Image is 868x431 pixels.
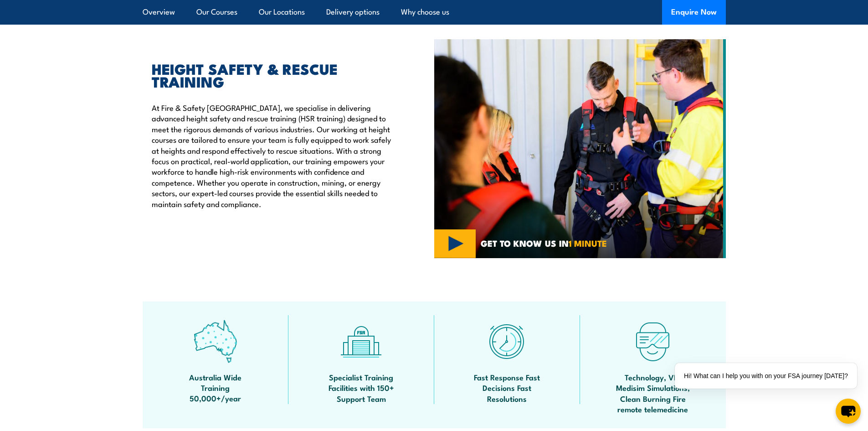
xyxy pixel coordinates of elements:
img: Fire & Safety Australia offer working at heights courses and training [434,39,726,258]
strong: 1 MINUTE [569,236,607,249]
span: Fast Response Fast Decisions Fast Resolutions [466,372,548,404]
h2: HEIGHT SAFETY & RESCUE TRAINING [152,62,392,88]
img: facilities-icon [339,320,383,363]
span: Specialist Training Facilities with 150+ Support Team [320,372,402,404]
img: tech-icon [631,320,674,363]
span: Australia Wide Training 50,000+/year [175,372,257,404]
button: chat-button [836,399,861,424]
img: auswide-icon [194,320,237,363]
span: GET TO KNOW US IN [481,239,607,247]
span: Technology, VR, Medisim Simulations, Clean Burning Fire remote telemedicine [612,372,694,415]
img: fast-icon [485,320,529,363]
p: At Fire & Safety [GEOGRAPHIC_DATA], we specialise in delivering advanced height safety and rescue... [152,102,392,209]
div: Hi! What can I help you with on your FSA journey [DATE]? [675,363,857,389]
